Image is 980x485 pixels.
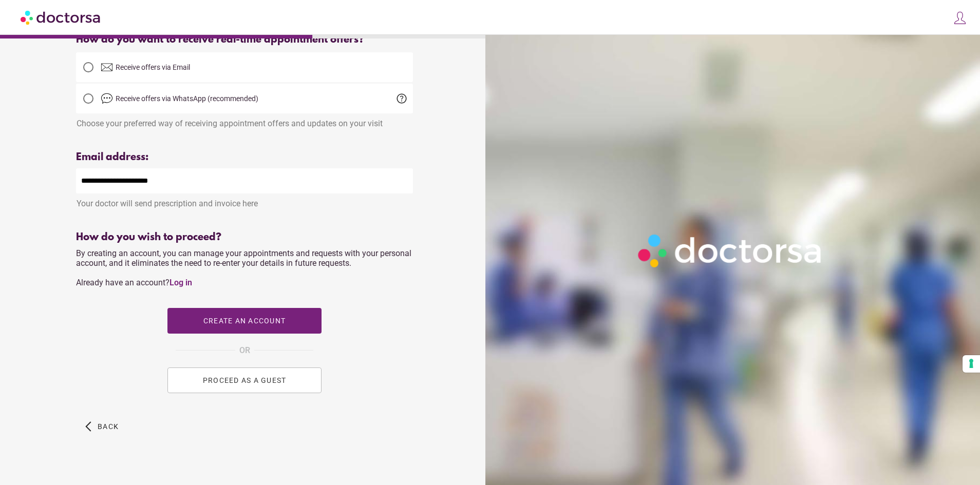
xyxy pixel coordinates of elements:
[76,151,413,163] div: Email address:
[98,422,119,431] span: Back
[239,344,250,357] span: OR
[101,61,113,73] img: email
[963,355,980,373] button: Your consent preferences for tracking technologies
[167,308,322,334] button: Create an account
[76,34,413,46] div: How do you want to receive real-time appointment offers?
[76,193,413,208] div: Your doctor will send prescription and invoice here
[116,94,258,103] span: Receive offers via WhatsApp (recommended)
[76,113,413,128] div: Choose your preferred way of receiving appointment offers and updates on your visit
[21,6,102,29] img: Doctorsa.com
[169,278,192,287] a: Log in
[76,231,413,243] div: How do you wish to proceed?
[167,367,322,393] button: PROCEED AS A GUEST
[76,248,411,287] span: By creating an account, you can manage your appointments and requests with your personal account,...
[633,229,829,273] img: Logo-Doctorsa-trans-White-partial-flat.png
[953,11,967,25] img: icons8-customer-100.png
[203,376,287,384] span: PROCEED AS A GUEST
[101,92,113,105] img: chat
[203,317,286,325] span: Create an account
[116,63,190,71] span: Receive offers via Email
[81,414,123,439] button: arrow_back_ios Back
[395,92,408,105] span: help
